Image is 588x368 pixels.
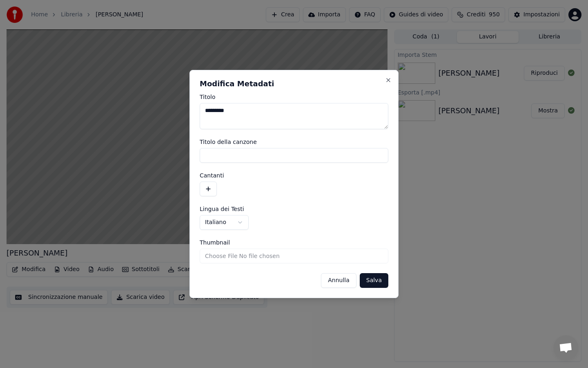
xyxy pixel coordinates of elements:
label: Titolo [200,94,388,100]
span: Lingua dei Testi [200,206,244,212]
span: Thumbnail [200,240,230,245]
h2: Modifica Metadati [200,80,388,88]
button: Salva [360,273,388,288]
label: Cantanti [200,173,388,178]
label: Titolo della canzone [200,139,388,145]
button: Annulla [321,273,356,288]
